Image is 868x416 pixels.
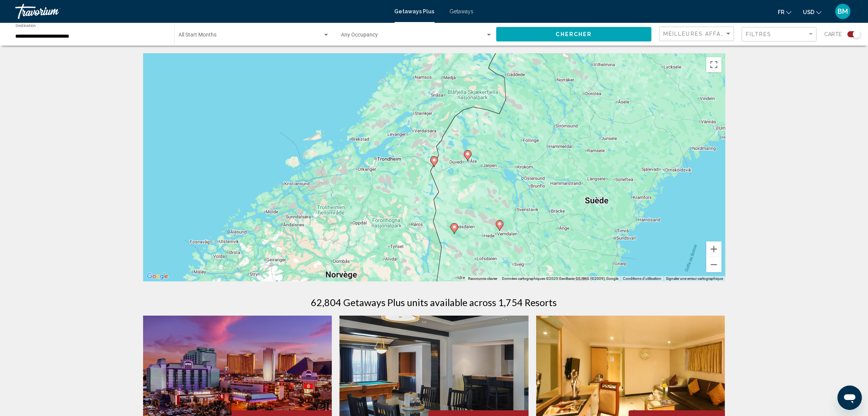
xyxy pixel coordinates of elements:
[803,6,822,17] button: Change currency
[742,27,817,42] button: Filter
[450,8,474,14] a: Getaways
[145,272,170,281] a: Ouvrir cette zone dans Google Maps (dans une nouvelle fenêtre)
[496,27,651,41] button: Chercher
[706,57,721,72] button: Passer en plein écran
[778,9,784,15] span: fr
[468,276,497,281] button: Raccourcis clavier
[706,241,721,257] button: Zoom avant
[666,276,723,281] a: Signaler une erreur cartographique
[145,272,170,281] img: Google
[803,9,814,15] span: USD
[706,257,721,272] button: Zoom arrière
[623,276,661,281] a: Conditions d'utilisation
[556,32,592,38] span: Chercher
[663,31,732,37] mat-select: Sort by
[824,29,842,40] span: Carte
[395,8,435,14] a: Getaways Plus
[833,3,853,19] button: User Menu
[663,31,735,37] span: Meilleures affaires
[838,386,862,410] iframe: Bouton de lancement de la fenêtre de messagerie
[778,6,792,17] button: Change language
[502,276,618,281] span: Données cartographiques ©2025 GeoBasis-DE/BKG (©2009), Google
[746,31,772,37] span: Filtres
[15,4,387,19] a: Travorium
[311,297,557,308] h1: 62,804 Getaways Plus units available across 1,754 Resorts
[838,8,848,15] span: BM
